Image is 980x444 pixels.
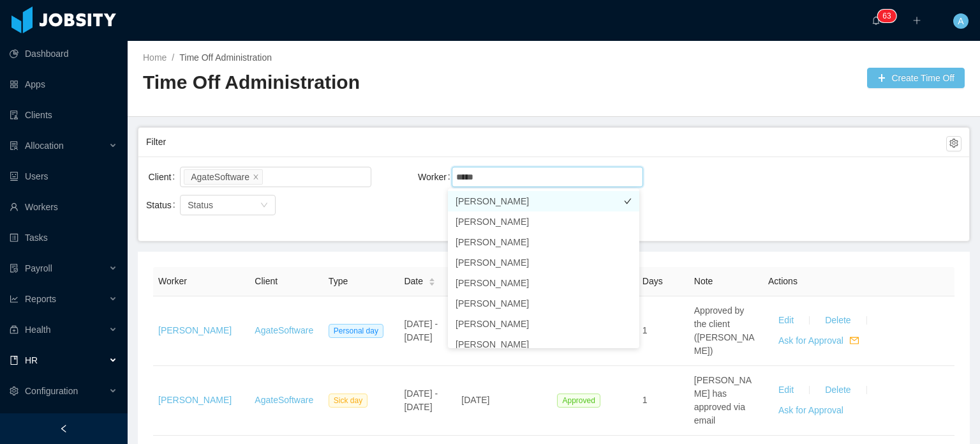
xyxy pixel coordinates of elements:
a: Home [143,52,167,63]
span: Reports [25,294,56,304]
li: [PERSON_NAME] [448,232,639,252]
i: icon: check [624,218,632,226]
i: icon: setting [10,387,19,395]
div: AgateSoftware [191,170,249,184]
span: [PERSON_NAME] has approved via email [694,375,752,425]
li: [PERSON_NAME] [448,191,639,211]
i: icon: bell [872,16,880,25]
span: 1 [642,395,648,405]
a: AgateSoftware [255,325,313,335]
button: Delete [815,380,861,401]
button: icon: plusCreate Time Off [867,68,965,88]
span: Health [25,325,50,335]
li: [PERSON_NAME] [448,252,639,273]
button: Delete [815,310,861,331]
li: [PERSON_NAME] [448,293,639,314]
i: icon: plus [912,16,921,25]
a: [PERSON_NAME] [158,395,232,405]
a: Time Off Administration [179,52,272,63]
li: [PERSON_NAME] [448,314,639,334]
i: icon: check [624,279,632,287]
i: icon: close [253,173,259,181]
sup: 63 [877,10,896,22]
a: icon: auditClients [10,102,117,128]
label: Client [149,172,181,182]
span: HR [25,355,38,365]
li: [PERSON_NAME] [448,273,639,293]
span: Payroll [25,263,52,273]
span: Status [188,200,213,210]
i: icon: line-chart [10,295,19,303]
i: icon: solution [10,141,19,150]
li: [PERSON_NAME] [448,334,639,355]
label: Status [146,200,181,210]
button: Ask for Approval [768,401,854,421]
i: icon: caret-up [429,276,436,280]
i: icon: check [624,320,632,328]
span: Worker [158,276,187,286]
div: Sort [428,276,436,285]
span: Approved [557,394,600,408]
span: Allocation [25,141,64,151]
a: icon: appstoreApps [10,72,117,97]
i: icon: check [624,259,632,266]
i: icon: down [260,201,268,210]
button: Edit [768,380,804,401]
i: icon: check [624,197,632,205]
span: Personal day [329,324,383,338]
span: [DATE] - [DATE] [404,319,438,342]
button: icon: setting [946,136,961,151]
span: Client [255,276,278,286]
span: Date [404,275,423,288]
span: Actions [768,276,798,286]
span: Approved by the client ([PERSON_NAME]) [694,305,755,356]
a: icon: pie-chartDashboard [10,41,117,66]
li: AgateSoftware [184,169,263,185]
input: Client [265,169,272,185]
span: / [172,52,174,63]
span: A [958,13,963,29]
span: Configuration [25,386,78,396]
h2: Time Off Administration [143,70,554,96]
p: 6 [882,10,887,22]
i: icon: check [624,341,632,348]
a: icon: profileTasks [10,225,117,250]
a: icon: robotUsers [10,164,117,189]
span: Note [694,276,713,286]
span: [DATE] [461,395,489,405]
i: icon: medicine-box [10,325,19,334]
span: Sick day [329,394,367,408]
i: icon: check [624,238,632,246]
a: [PERSON_NAME] [158,325,232,335]
label: Worker [418,172,456,182]
span: 1 [642,325,648,335]
i: icon: caret-down [429,281,436,285]
a: icon: userWorkers [10,194,117,220]
i: icon: file-protect [10,264,19,273]
i: icon: check [624,300,632,307]
div: Filter [146,130,946,154]
i: icon: book [10,356,19,365]
button: Edit [768,310,804,331]
span: Type [329,276,348,286]
li: [PERSON_NAME] [448,211,639,232]
a: AgateSoftware [255,395,313,405]
span: Days [642,276,663,286]
p: 3 [887,10,891,22]
input: Worker [456,169,479,185]
button: Ask for Approvalmail [768,331,869,351]
span: [DATE] - [DATE] [404,388,438,412]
